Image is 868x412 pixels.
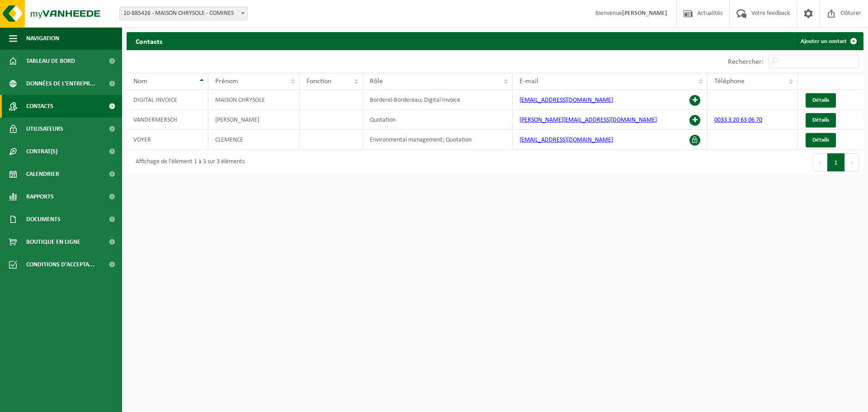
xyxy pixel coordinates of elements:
span: Rapports [26,185,54,208]
span: Boutique en ligne [26,231,80,253]
span: Détails [812,137,829,143]
span: Fonction [307,78,331,85]
span: Contrat(s) [26,140,57,163]
td: Environmental management; Quotation [363,130,513,150]
a: [PERSON_NAME][EMAIL_ADDRESS][DOMAIN_NAME] [519,117,657,123]
span: Détails [812,97,829,103]
a: [EMAIL_ADDRESS][DOMAIN_NAME] [519,137,613,143]
a: 0033 3 20 63 06 70 [714,117,762,123]
td: Borderel-Bordereau; Digital Invoice [363,90,513,110]
a: Ajouter un contact [793,32,863,50]
div: Affichage de l'élément 1 à 3 sur 3 éléments [131,154,245,170]
span: Téléphone [714,78,745,85]
span: 10-885426 - MAISON CHRYSOLE - COMINES [119,7,248,20]
span: Détails [812,117,829,123]
strong: [PERSON_NAME] [622,10,667,17]
span: Navigation [26,27,59,50]
span: 10-885426 - MAISON CHRYSOLE - COMINES [120,7,247,20]
span: Calendrier [26,163,59,185]
span: Utilisateurs [26,118,63,140]
button: Next [845,153,859,171]
a: [EMAIL_ADDRESS][DOMAIN_NAME] [519,97,613,104]
span: Données de l'entrepr... [26,72,95,95]
span: Rôle [370,78,383,85]
button: Previous [813,153,827,171]
span: Conditions d'accepta... [26,253,94,276]
span: Tableau de bord [26,50,75,72]
span: E-mail [519,78,538,85]
td: Quotation [363,110,513,130]
a: Détails [806,133,836,147]
td: DIGITAL INVOICE [127,90,208,110]
td: VANDERMERSCH [127,110,208,130]
label: Rechercher: [728,58,764,66]
td: CLEMENCE [208,130,300,150]
span: Nom [133,78,147,85]
td: [PERSON_NAME] [208,110,300,130]
a: Détails [806,93,836,108]
td: MAISON CHRYSOLE [208,90,300,110]
span: Contacts [26,95,53,118]
span: Prénom [215,78,238,85]
a: Détails [806,113,836,128]
span: Documents [26,208,61,231]
h2: Contacts [127,32,171,50]
td: VOYER [127,130,208,150]
button: 1 [827,153,845,171]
